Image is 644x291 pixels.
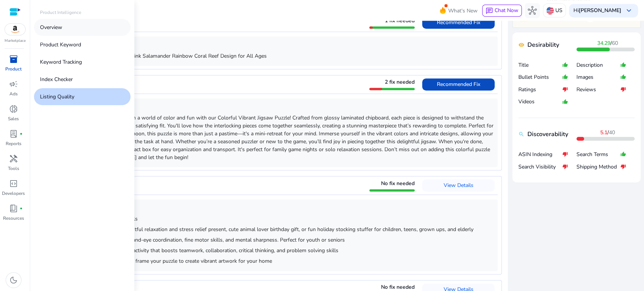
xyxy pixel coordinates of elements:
mat-icon: thumb_up_alt [620,59,626,71]
p: Images [576,74,620,81]
b: Desirability [527,40,559,49]
img: us.svg [546,7,554,14]
b: 5.1 [600,129,607,136]
h5: Your Bullet Points: [48,206,494,212]
span: No fix needed [381,180,415,187]
p: Unleash your creativity and indulge in a world of color and fun with our Colorful Vibrant Jigsaw ... [48,114,494,161]
mat-icon: thumb_up_alt [620,71,626,83]
span: Chat Now [495,7,518,14]
span: code_blocks [9,179,18,188]
span: dark_mode [9,276,18,285]
h5: Your Title: [48,43,494,49]
span: fiber_manual_record [20,207,23,210]
span: lab_profile [9,129,18,138]
h5: Your Description: [48,105,494,111]
button: View Details [422,179,495,191]
span: keyboard_arrow_down [624,6,633,15]
mat-icon: thumb_up_alt [562,59,568,71]
mat-icon: thumb_up_alt [620,148,626,161]
span: 40 [609,129,615,136]
p: Product Intelligence [40,9,81,16]
b: [PERSON_NAME] [579,7,621,14]
p: Reviews [576,86,620,93]
span: Unique Gift Idea : Makes a thoughtful relaxation and stress relief present, cute animal lover bir... [55,226,473,233]
span: book_4 [9,204,18,213]
span: Boosts Brain Power : Improves hand-eye coordination, fine motor skills, and mental sharpness. Per... [55,236,345,244]
b: 34.29 [597,40,610,47]
p: Search Visibility [518,163,562,171]
p: Index Checker [40,75,73,83]
span: donut_small [9,104,18,113]
button: chatChat Now [482,5,522,17]
p: ASIN Indexing [518,151,562,158]
p: Marketplace [5,38,26,44]
span: handyman [9,154,18,163]
mat-icon: search [518,131,524,137]
p: Reports [6,140,22,147]
p: Sales [8,115,19,122]
img: amazon.svg [5,24,25,35]
p: Bullet Points [518,74,562,81]
p: Product [5,66,22,72]
p: Videos [518,98,562,106]
span: Recommended Fix [437,81,480,88]
p: Title [518,61,562,69]
span: fiber_manual_record [20,132,23,135]
mat-icon: thumb_up_alt [562,95,568,108]
mat-icon: thumb_down_alt [562,148,568,161]
span: No fix needed [381,283,415,291]
p: Overview [40,23,62,31]
span: inventory_2 [9,55,18,64]
p: Ratings [518,86,562,93]
p: Resources [3,215,24,222]
p: Keyword Tracking [40,58,82,66]
p: Search Terms [576,151,620,158]
mat-icon: thumb_down_alt [620,83,626,96]
p: Listing Quality [40,93,74,101]
span: Recommended Fix [437,19,480,26]
p: Tools [8,165,19,172]
p: Shipping Method [576,163,620,171]
span: hub [528,6,537,15]
span: Wall Art : Once finished, glue and frame your puzzle to create vibrant artwork for your home [55,257,272,265]
span: 1 fix needed [385,17,415,24]
span: / [597,40,618,47]
b: Discoverability [527,130,568,139]
p: Product Keyword [40,41,81,49]
span: campaign [9,80,18,89]
span: Family Game Night: A fun family activity that boosts teamwork, collaboration, critical thinking, ... [55,247,338,254]
button: hub [525,3,540,18]
p: Ads [9,90,18,97]
button: Recommended Fix [422,78,495,90]
p: Developers [2,190,25,197]
mat-icon: remove_red_eye [518,42,524,48]
p: Description [576,61,620,69]
span: / [600,129,615,136]
p: Axolotl 100 Piece Puzzle for Kids - Pink Salamander Rainbow Coral Reef Design for All Ages [48,52,494,60]
mat-icon: thumb_down_alt [562,161,568,173]
span: 2 fix needed [385,78,415,86]
mat-icon: thumb_down_alt [562,83,568,96]
span: View Details [444,182,473,189]
span: What's New [448,4,478,17]
span: 60 [612,40,618,47]
button: Recommended Fix [422,17,495,29]
p: US [555,4,563,17]
p: Hi [573,8,621,13]
mat-icon: thumb_up_alt [562,71,568,83]
span: chat [486,7,493,15]
mat-icon: thumb_down_alt [620,161,626,173]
